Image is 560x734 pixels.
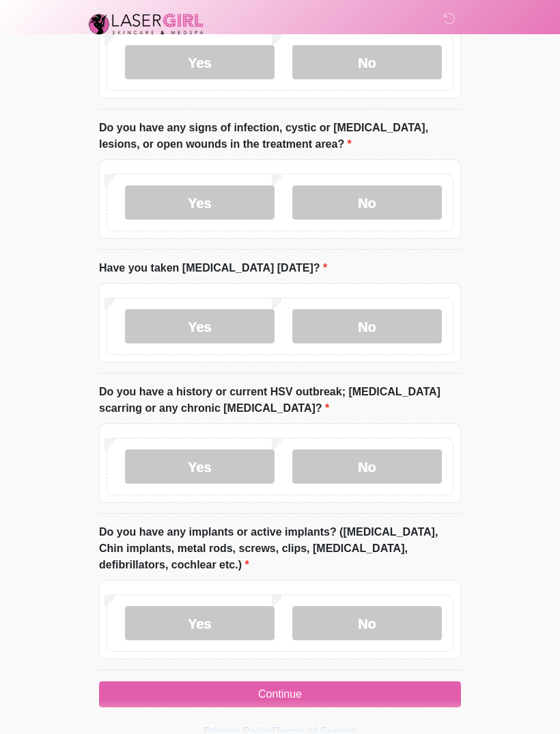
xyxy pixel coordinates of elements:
[125,185,275,220] label: Yes
[125,309,275,343] label: Yes
[292,449,442,484] label: No
[99,260,327,276] label: Have you taken [MEDICAL_DATA] [DATE]?
[99,120,461,153] label: Do you have any signs of infection, cystic or [MEDICAL_DATA], lesions, or open wounds in the trea...
[99,681,461,707] button: Continue
[292,45,442,79] label: No
[85,10,207,38] img: Laser Girl Med Spa LLC Logo
[99,384,461,417] label: Do you have a history or current HSV outbreak; [MEDICAL_DATA] scarring or any chronic [MEDICAL_DA...
[125,449,275,484] label: Yes
[292,606,442,640] label: No
[125,606,275,640] label: Yes
[99,524,461,573] label: Do you have any implants or active implants? ([MEDICAL_DATA], Chin implants, metal rods, screws, ...
[125,45,275,79] label: Yes
[292,185,442,220] label: No
[292,309,442,343] label: No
